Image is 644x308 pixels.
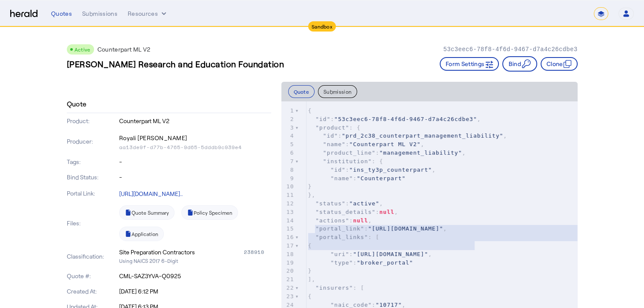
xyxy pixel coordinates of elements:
span: : , [308,150,466,156]
div: 7 [281,157,295,166]
p: Tags: [67,158,117,166]
span: "portal_links" [315,234,368,240]
span: } [308,183,312,190]
span: "uri" [330,251,349,257]
span: { [308,242,312,249]
div: 21 [281,275,295,284]
div: Site Preparation Contractors [119,248,195,256]
p: Classification: [67,252,117,261]
a: [URL][DOMAIN_NAME].. [119,190,183,197]
span: : , [308,200,384,207]
span: "ins_ty3p_counterpart" [349,167,432,173]
div: 22 [281,284,295,292]
div: 14 [281,216,295,225]
span: "status_details" [315,209,375,215]
span: "[URL][DOMAIN_NAME]" [353,251,428,257]
span: "management_liability" [379,150,462,156]
span: : { [308,158,384,164]
div: 19 [281,259,295,267]
p: Product: [67,117,117,125]
a: Policy Specimen [181,205,238,220]
span: : , [308,132,507,139]
span: "naic_code" [330,302,372,308]
p: Counterpart ML V2 [97,45,151,54]
span: : , [308,251,432,257]
div: 10 [281,182,295,191]
div: 12 [281,199,295,208]
div: 23 [281,292,295,301]
p: 53c3eec6-78f8-4f6d-9467-d7a4c26cdbe3 [443,45,577,54]
span: : , [308,116,481,122]
p: Created At: [67,287,117,296]
span: : , [308,209,398,215]
span: : , [308,141,425,147]
span: ], [308,276,316,282]
button: Clone [541,57,578,71]
div: Quotes [51,9,72,18]
button: Quote [288,85,315,98]
p: Bind Status: [67,173,117,181]
span: : , [308,302,406,308]
span: { [308,293,312,299]
span: : [ [308,285,365,291]
span: null [379,209,394,215]
p: - [119,158,271,166]
span: "id" [330,167,345,173]
span: "Counterpart" [357,175,406,181]
p: Files: [67,219,117,227]
span: "broker_portal" [357,259,413,266]
div: Submissions [82,9,117,18]
div: 9 [281,174,295,183]
span: } [308,268,312,274]
span: "name" [323,141,346,147]
div: 17 [281,242,295,250]
span: "[URL][DOMAIN_NAME]" [368,225,444,232]
span: "product_line" [323,150,376,156]
h4: Quote [67,99,87,109]
div: 13 [281,208,295,216]
div: 4 [281,132,295,140]
span: Active [74,46,91,52]
span: "name" [330,175,353,181]
span: "actions" [315,217,349,224]
span: null [353,217,368,224]
p: CML-SAZ3YVA-Q0925 [119,272,271,280]
span: : , [308,225,447,232]
span: : , [308,217,372,224]
span: : [308,175,406,181]
div: 238910 [244,248,271,256]
div: 15 [281,225,295,233]
p: Quote #: [67,272,117,280]
span: { [308,107,312,114]
div: 8 [281,166,295,174]
span: "institution" [323,158,372,164]
span: "type" [330,259,353,266]
div: 1 [281,107,295,115]
div: 3 [281,124,295,132]
span: "Counterpart ML V2" [349,141,421,147]
div: 5 [281,140,295,149]
a: Application [119,227,164,241]
button: Resources dropdown menu [128,9,168,18]
span: "product" [315,124,349,131]
p: Portal Link: [67,189,117,198]
span: "id" [323,132,338,139]
span: "10717" [375,302,402,308]
div: 18 [281,250,295,259]
span: : [308,259,413,266]
div: Sandbox [308,21,336,32]
span: "insurers" [315,285,353,291]
p: - [119,173,271,181]
p: [DATE] 6:12 PM [119,287,271,296]
p: aa13de9f-d77b-4765-9d65-5dddb9c939e4 [119,144,271,151]
span: : { [308,124,361,131]
p: Producer: [67,137,117,146]
div: 16 [281,233,295,242]
span: "active" [349,200,380,207]
h3: [PERSON_NAME] Research and Education Foundation [67,58,284,70]
span: "status" [315,200,346,207]
div: 11 [281,191,295,199]
span: "portal_link" [315,225,364,232]
p: Counterpart ML V2 [119,117,271,125]
div: 2 [281,115,295,124]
